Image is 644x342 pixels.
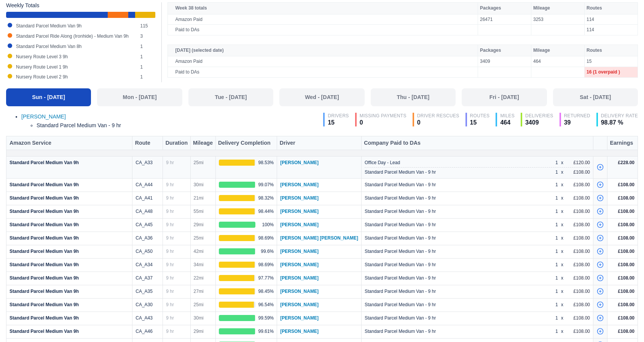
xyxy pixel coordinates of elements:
[166,329,174,334] span: 9 hr
[258,195,274,201] span: 98.32%
[531,56,585,67] td: 464
[566,160,590,166] div: £120.00
[566,182,590,188] div: £108.00
[166,315,174,321] span: 9 hr
[194,315,204,321] span: 30mi
[258,275,274,281] span: 97.77%
[280,275,319,281] a: [PERSON_NAME]
[361,136,593,150] th: Company Paid to DAs
[138,31,155,42] td: 3
[543,288,558,294] div: 1
[365,328,540,334] div: Standard Parcel Medium Van - 9 hr
[194,182,204,187] span: 30mi
[561,288,563,294] div: x
[566,328,590,334] div: £108.00
[606,305,644,342] div: Chat Widget
[138,42,155,52] td: 1
[328,119,349,126] div: 15
[10,275,79,281] span: Standard Parcel Medium Van 9h
[280,249,319,254] a: [PERSON_NAME]
[365,235,540,241] div: Standard Parcel Medium Van - 9 hr
[561,182,563,188] div: x
[166,302,174,307] span: 9 hr
[166,182,174,187] span: 9 hr
[6,2,156,9] h6: Weekly Totals
[585,45,638,56] th: Routes
[10,289,79,294] span: Standard Parcel Medium Van 9h
[607,136,638,150] th: Earnings
[132,299,163,312] td: CA_A30
[531,45,585,56] th: Mileage
[194,209,204,214] span: 55mi
[167,25,478,35] td: Paid to DAs
[618,235,634,241] span: £108.00
[561,302,563,308] div: x
[194,160,204,165] span: 25mi
[11,93,86,102] div: Sun - [DATE]
[138,62,155,72] td: 1
[328,113,349,119] div: Drivers
[585,3,638,14] th: Routes
[566,275,590,281] div: £108.00
[566,288,590,294] div: £108.00
[543,248,558,254] div: 1
[618,289,634,294] span: £108.00
[566,222,590,228] div: £108.00
[258,160,274,166] span: 98.53%
[138,21,155,31] td: 115
[566,262,590,268] div: £108.00
[365,288,540,294] div: Standard Parcel Medium Van - 9 hr
[16,74,68,80] span: Nursery Route Level 2 9h
[10,182,79,187] span: Standard Parcel Medium Van 9h
[587,69,630,75] div: 16 (1 overpaid )
[262,222,274,228] span: 100%
[163,136,190,150] th: Duration
[194,289,204,294] span: 27mi
[618,160,634,165] span: £228.00
[531,3,585,14] th: Mileage
[531,14,585,25] td: 3253
[478,56,531,67] td: 3409
[561,328,563,334] div: x
[10,195,79,201] span: Standard Parcel Medium Van 9h
[166,160,174,165] span: 9 hr
[132,272,163,285] td: CA_A37
[194,302,204,307] span: 25mi
[585,56,638,67] td: 15
[10,315,79,321] span: Standard Parcel Medium Van 9h
[478,45,531,56] th: Packages
[365,262,540,268] div: Standard Parcel Medium Van - 9 hr
[258,208,274,214] span: 98.44%
[566,169,590,175] div: £108.00
[280,182,319,187] a: [PERSON_NAME]
[543,328,558,334] div: 1
[360,119,406,126] div: 0
[21,113,66,120] a: [PERSON_NAME]
[543,302,558,308] div: 1
[166,209,174,214] span: 9 hr
[6,136,132,150] th: Amazon Service
[166,249,174,254] span: 9 hr
[280,289,319,294] a: [PERSON_NAME]
[561,169,563,175] div: x
[365,169,540,175] div: Standard Parcel Medium Van - 9 hr
[561,248,563,254] div: x
[166,289,174,294] span: 9 hr
[525,119,553,126] div: 3409
[194,275,204,281] span: 22mi
[280,209,319,214] a: [PERSON_NAME]
[500,119,515,126] div: 464
[280,195,319,201] a: [PERSON_NAME]
[10,160,79,165] span: Standard Parcel Medium Van 9h
[566,235,590,241] div: £108.00
[478,3,531,14] th: Packages
[564,119,590,126] div: 39
[194,249,204,254] span: 42mi
[132,192,163,205] td: CA_A41
[618,249,634,254] span: £108.00
[16,44,82,49] span: Standard Parcel Medium Van 8h
[466,93,542,102] div: Fri - [DATE]
[561,195,563,201] div: x
[543,208,558,214] div: 1
[167,14,478,25] td: Amazon Paid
